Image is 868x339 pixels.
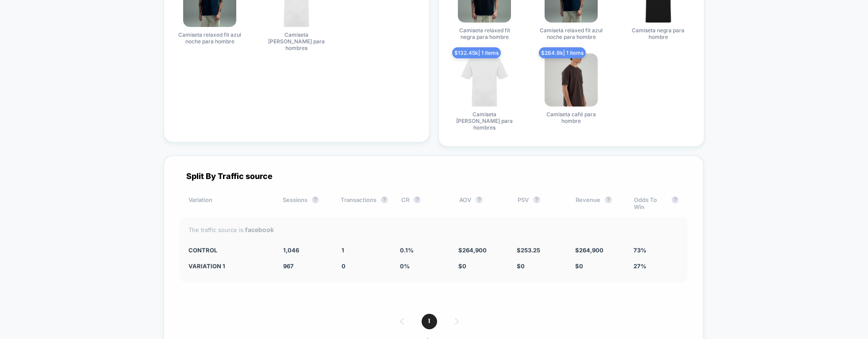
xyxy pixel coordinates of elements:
[312,196,319,203] button: ?
[539,47,586,58] span: $ 264.9k | 1 items
[414,196,421,203] button: ?
[517,263,525,270] span: $ 0
[458,263,466,270] span: $ 0
[263,31,330,51] span: Camiseta [PERSON_NAME] para hombres
[576,196,620,210] div: Revenue
[575,263,583,270] span: $ 0
[476,196,483,203] button: ?
[188,263,270,270] div: Variation 1
[283,247,299,254] span: 1,046
[458,247,487,254] span: $ 264,900
[451,111,518,131] span: Camiseta [PERSON_NAME] para hombres
[575,247,603,254] span: $ 264,900
[283,263,294,270] span: 967
[538,111,604,124] span: Camiseta café para hombre
[458,53,511,107] img: produt
[422,314,437,329] span: 1
[188,226,679,233] div: The traffic source is:
[451,27,518,40] span: Camiseta relaxed fit negra para hombre
[459,196,504,210] div: AOV
[188,247,270,254] div: CONTROL
[538,27,604,40] span: Camiseta relaxed fit azul noche para hombre
[672,196,679,203] button: ?
[177,31,243,45] span: Camiseta relaxed fit azul noche para hombre
[283,196,327,210] div: Sessions
[634,263,679,270] div: 27%
[400,247,414,254] span: 0.1 %
[605,196,612,203] button: ?
[381,196,388,203] button: ?
[180,171,687,181] div: Split By Traffic source
[634,247,679,254] div: 73%
[341,196,388,210] div: Transactions
[634,196,679,210] div: Odds To Win
[400,263,410,270] span: 0 %
[188,196,269,210] div: Variation
[245,226,274,233] strong: facebook
[545,53,598,107] img: produt
[625,27,691,40] span: Camiseta negra para hombre
[517,247,540,254] span: $ 253.25
[401,196,446,210] div: CR
[452,47,501,58] span: $ 132.45k | 1 items
[342,263,346,270] span: 0
[518,196,562,210] div: PSV
[342,247,344,254] span: 1
[533,196,540,203] button: ?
